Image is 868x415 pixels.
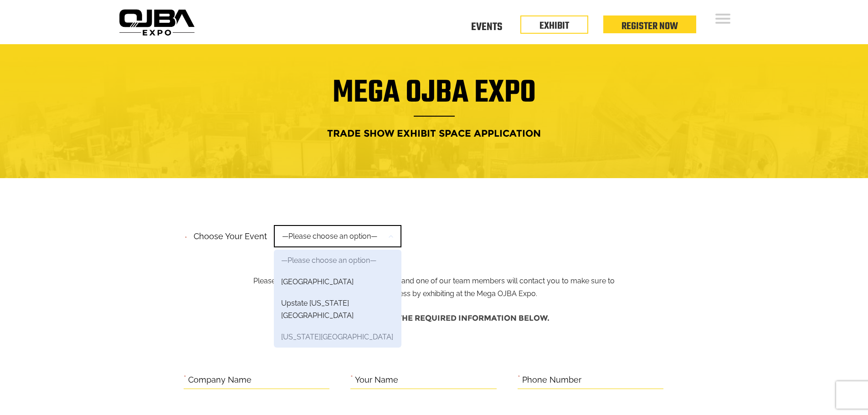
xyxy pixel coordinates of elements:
[122,125,746,142] h4: Trade Show Exhibit Space Application
[539,18,569,34] a: EXHIBIT
[274,326,401,348] a: [US_STATE][GEOGRAPHIC_DATA]
[621,19,678,34] a: Register Now
[188,224,267,244] label: Choose your event
[274,250,401,271] a: —Please choose an option—
[522,373,581,387] label: Phone Number
[184,309,685,327] h4: Please complete the required information below.
[274,225,401,247] span: —Please choose an option—
[246,229,622,300] p: Please fill and submit the information below and one of our team members will contact you to make...
[122,80,746,117] h1: Mega OJBA Expo
[188,373,252,387] label: Company Name
[355,373,398,387] label: Your Name
[274,271,401,292] a: [GEOGRAPHIC_DATA]
[274,292,401,326] a: Upstate [US_STATE][GEOGRAPHIC_DATA]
